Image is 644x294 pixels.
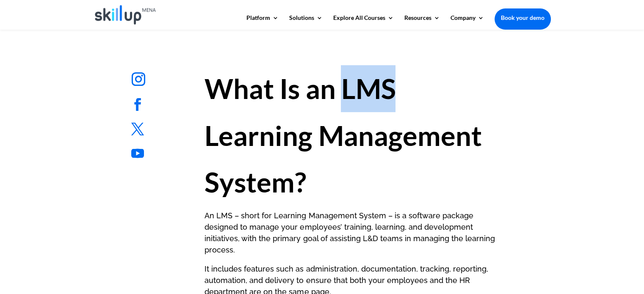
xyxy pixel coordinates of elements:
[125,92,150,117] a: Follow on Facebook
[205,72,481,198] strong: What Is an LMS Learning Management System?
[404,15,440,29] a: Resources
[602,253,644,294] iframe: Chat Widget
[495,8,551,27] a: Book your demo
[125,66,152,93] a: Follow on Instagram
[289,15,323,29] a: Solutions
[246,15,279,29] a: Platform
[333,15,394,29] a: Explore All Courses
[125,141,150,166] a: Follow on Youtube
[205,210,502,263] p: An LMS – short for Learning Management System – is a software package designed to manage your emp...
[95,5,156,25] img: Skillup Mena
[451,15,484,29] a: Company
[125,116,150,142] a: Follow on X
